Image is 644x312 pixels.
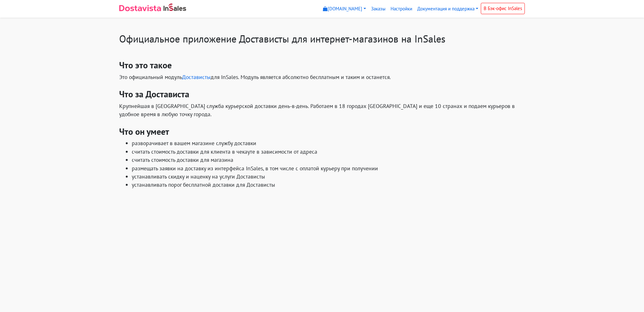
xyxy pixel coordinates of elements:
[320,3,369,15] a: [DOMAIN_NAME]
[119,33,525,45] h1: Официальное приложение Достависты для интернет-магазинов на InSales
[132,164,525,173] li: размещать заявки на доставку из интерфейса InSales, в том числе с оплатой курьеру при получении
[132,181,525,189] li: устанавливать порог бесплатной доставки для Достависты
[415,3,481,15] a: Документация и поддержка
[119,5,161,11] img: Dostavista - срочная курьерская служба доставки
[182,73,211,81] a: Достависты
[119,73,525,81] p: Это официальный модуль для InSales. Модуль является абсолютно бесплатным и таким и останется.
[119,102,525,119] p: Крупнейшая в [GEOGRAPHIC_DATA] служба курьерской доставки день-в-день. Работаем в 18 городах [GEO...
[132,148,525,156] li: считать стоимость доставки для клиента в чекауте в зависимости от адреса
[132,156,525,164] li: считать стоимость доставки для магазина
[119,126,525,137] h3: Что он умеет
[132,173,525,181] li: устанавливать скидку и наценку на услуги Достависты
[388,3,415,15] a: Настройки
[119,89,525,99] h3: Что за Достависта
[164,3,186,11] img: InSales
[369,3,388,15] a: Заказы
[481,3,525,14] a: В Бэк-офис InSales
[132,139,525,147] li: разворачивает в вашем магазине службу доставки
[119,60,525,71] h3: Что это такое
